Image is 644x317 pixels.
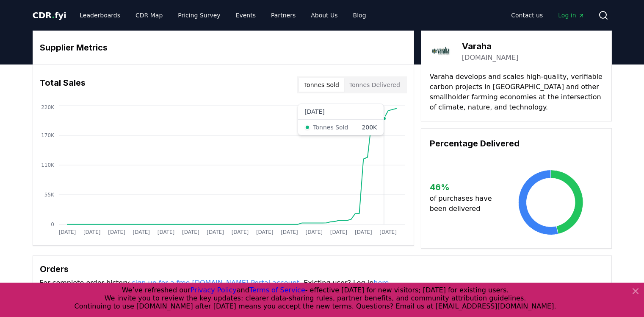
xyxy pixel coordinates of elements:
h3: Total Sales [40,76,86,93]
a: Partners [264,8,302,23]
tspan: [DATE] [108,229,125,235]
span: CDR fyi [33,10,66,20]
span: Log in [558,11,584,20]
button: Tonnes Delivered [344,78,405,92]
tspan: 220K [41,104,55,110]
button: Tonnes Sold [299,78,344,92]
a: [DOMAIN_NAME] [462,53,519,63]
h3: Percentage Delivered [430,137,603,150]
h3: Varaha [462,40,519,53]
a: Pricing Survey [171,8,227,23]
a: Log in [551,8,591,23]
a: Events [229,8,263,23]
p: For complete order history, . Existing user? Log in . [40,278,605,288]
tspan: [DATE] [133,229,150,235]
tspan: [DATE] [379,229,397,235]
tspan: 110K [41,162,55,168]
tspan: [DATE] [58,229,76,235]
tspan: [DATE] [207,229,224,235]
a: CDR Map [129,8,169,23]
a: CDR.fyi [33,9,66,21]
p: of purchases have been delivered [430,194,499,214]
h3: Supplier Metrics [40,41,407,54]
nav: Main [504,8,591,23]
tspan: [DATE] [256,229,274,235]
span: . [52,10,55,20]
tspan: [DATE] [330,229,348,235]
tspan: [DATE] [182,229,199,235]
img: Varaha-logo [430,39,453,63]
a: sign up for a free [DOMAIN_NAME] Portal account [132,279,299,287]
a: About Us [304,8,344,23]
a: here [373,279,389,287]
tspan: 170K [41,132,55,138]
a: Contact us [504,8,550,23]
h3: 46 % [430,181,499,194]
p: Varaha develops and scales high-quality, verifiable carbon projects in [GEOGRAPHIC_DATA] and othe... [430,72,603,112]
tspan: 55K [44,192,54,198]
tspan: 0 [51,222,54,227]
h3: Orders [40,263,605,275]
a: Blog [346,8,373,23]
tspan: [DATE] [305,229,323,235]
tspan: [DATE] [231,229,249,235]
tspan: [DATE] [157,229,174,235]
tspan: [DATE] [83,229,100,235]
tspan: [DATE] [355,229,372,235]
tspan: [DATE] [281,229,298,235]
a: Leaderboards [73,8,127,23]
nav: Main [73,8,373,23]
